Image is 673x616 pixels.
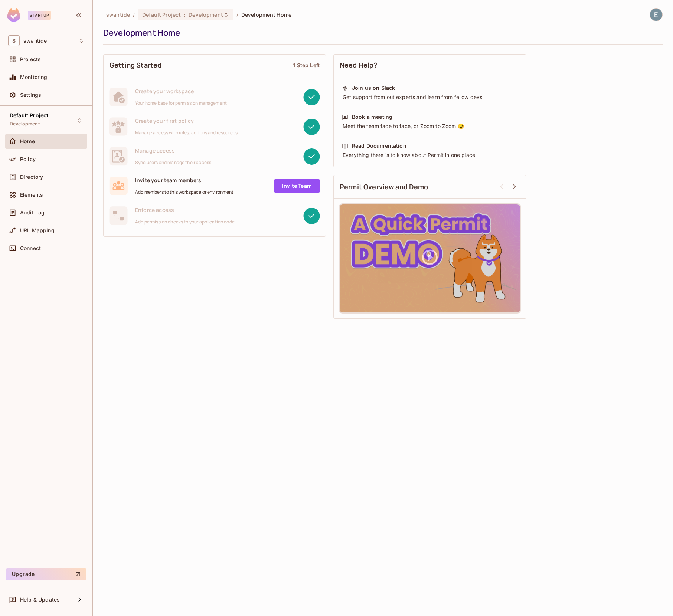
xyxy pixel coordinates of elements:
[103,27,659,38] div: Development Home
[6,568,86,580] button: Upgrade
[189,11,223,18] span: Development
[20,597,60,603] span: Help & Updates
[342,94,518,101] div: Get support from out experts and learn from fellow devs
[23,38,47,44] span: Workspace: swantide
[135,117,238,124] span: Create your first policy
[352,142,406,150] div: Read Documentation
[340,182,428,191] span: Permit Overview and Demo
[241,11,291,18] span: Development Home
[352,84,395,92] div: Join us on Slack
[20,192,43,198] span: Elements
[135,219,235,225] span: Add permission checks to your application code
[135,189,234,195] span: Add members to this workspace or environment
[135,130,238,136] span: Manage access with roles, actions and resources
[20,210,45,216] span: Audit Log
[340,60,378,70] span: Need Help?
[10,112,48,118] span: Default Project
[20,138,35,144] span: Home
[110,60,161,70] span: Getting Started
[135,100,227,106] span: Your home base for permission management
[10,121,40,127] span: Development
[106,11,130,18] span: the active workspace
[135,147,211,154] span: Manage access
[28,11,51,20] div: Startup
[8,35,20,46] span: S
[20,156,36,162] span: Policy
[142,11,181,18] span: Default Project
[135,177,234,184] span: Invite your team members
[20,227,55,233] span: URL Mapping
[135,160,211,166] span: Sync users and manage their access
[342,122,518,130] div: Meet the team face to face, or Zoom to Zoom 😉
[133,11,135,18] li: /
[20,74,48,80] span: Monitoring
[352,113,392,121] div: Book a meeting
[7,8,20,22] img: SReyMgAAAABJRU5ErkJggg==
[293,62,320,69] div: 1 Step Left
[20,56,41,62] span: Projects
[236,11,238,18] li: /
[20,92,41,98] span: Settings
[135,206,235,213] span: Enforce access
[20,245,41,251] span: Connect
[135,88,227,95] span: Create your workspace
[342,151,518,159] div: Everything there is to know about Permit in one place
[20,174,43,180] span: Directory
[650,9,662,21] img: Engineering Swantide
[183,12,186,18] span: :
[274,179,320,193] a: Invite Team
